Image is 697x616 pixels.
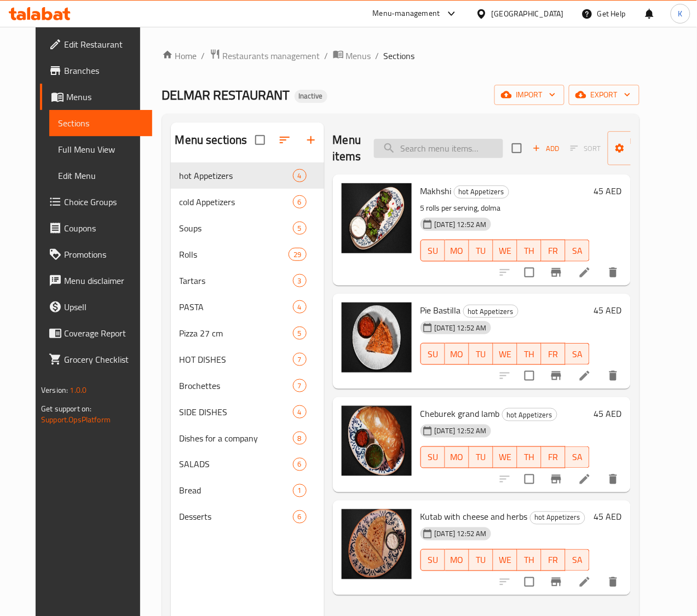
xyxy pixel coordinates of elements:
[180,458,293,471] span: SALADS
[342,303,412,373] img: Pie Bastilla
[542,549,566,571] button: FR
[498,346,513,362] span: WE
[295,90,327,103] div: Inactive
[40,320,152,346] a: Coverage Report
[180,353,293,366] div: HOT DISHES
[293,328,306,339] span: 5
[570,346,585,362] span: SA
[518,571,541,594] span: Select to update
[600,259,626,286] button: delete
[594,509,622,525] h6: 45 AED
[298,127,324,153] button: Add section
[450,449,465,465] span: MO
[289,249,306,260] span: 29
[180,484,293,497] span: Bread
[41,402,91,416] span: Get support on:
[293,171,306,181] span: 4
[450,243,465,259] span: MO
[542,343,566,365] button: FR
[546,449,561,465] span: FR
[570,553,585,568] span: SA
[325,49,329,62] li: /
[528,140,563,157] span: Add item
[49,110,152,136] a: Sections
[425,243,441,259] span: SU
[64,353,143,366] span: Grocery Checklist
[617,135,672,162] span: Manage items
[201,49,205,62] li: /
[40,31,152,57] a: Edit Restaurant
[175,132,247,148] h2: Menu sections
[469,549,493,571] button: TU
[210,49,320,63] a: Restaurants management
[293,223,306,234] span: 5
[171,241,324,268] div: Rolls29
[600,363,626,389] button: delete
[64,38,143,51] span: Edit Restaurant
[180,195,293,208] div: cold Appetizers
[180,379,293,392] span: Brochettes
[494,85,564,105] button: import
[420,549,445,571] button: SU
[578,266,591,279] a: Edit menu item
[171,215,324,241] div: Soups5
[492,8,564,20] div: [GEOGRAPHIC_DATA]
[66,90,143,103] span: Menus
[293,484,307,497] div: items
[425,346,441,362] span: SU
[578,369,591,382] a: Edit menu item
[518,468,541,491] span: Select to update
[58,117,143,130] span: Sections
[518,261,541,284] span: Select to update
[293,195,307,208] div: items
[40,268,152,294] a: Menu disclaimer
[503,88,556,102] span: import
[293,512,306,522] span: 6
[293,222,307,235] div: items
[464,305,518,318] span: hot Appetizers
[249,129,272,152] span: Select all sections
[522,346,537,362] span: TH
[58,143,143,156] span: Full Menu View
[293,407,306,417] span: 4
[293,510,307,524] div: items
[293,327,307,340] div: items
[546,243,561,259] span: FR
[374,139,503,158] input: search
[445,240,469,261] button: MO
[40,189,152,215] a: Choice Groups
[454,185,509,199] div: hot Appetizers
[40,346,152,373] a: Grocery Checklist
[376,49,379,62] li: /
[566,549,590,571] button: SA
[180,510,293,524] div: Desserts
[293,302,306,312] span: 4
[420,302,461,318] span: Pie Bastilla
[450,553,465,568] span: MO
[180,327,293,340] span: Pizza 27 cm
[293,460,306,470] span: 6
[445,343,469,365] button: MO
[162,49,640,63] nav: breadcrumb
[594,183,622,199] h6: 45 AED
[171,451,324,478] div: SALADS6
[289,248,306,261] div: items
[41,383,68,397] span: Version:
[293,300,307,313] div: items
[469,240,493,261] button: TU
[64,222,143,235] span: Coupons
[517,343,542,365] button: TH
[293,433,306,444] span: 8
[171,320,324,346] div: Pizza 27 cm5
[469,343,493,365] button: TU
[498,553,513,568] span: WE
[171,294,324,320] div: PASTA4
[570,449,585,465] span: SA
[293,355,306,365] span: 7
[64,274,143,287] span: Menu disclaimer
[505,137,528,160] span: Select section
[546,553,561,568] span: FR
[180,274,293,287] span: Tartars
